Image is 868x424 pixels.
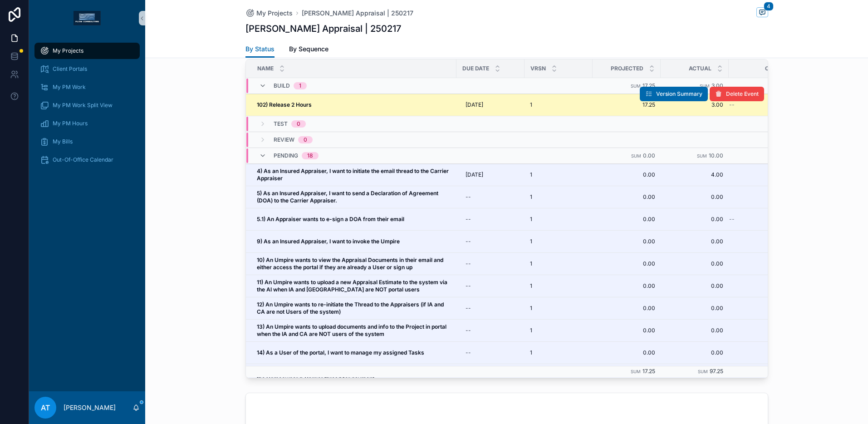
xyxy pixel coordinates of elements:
[289,44,329,54] span: By Sequence
[598,305,655,312] a: 0.00
[729,349,797,356] span: 3.0
[304,136,307,143] div: 0
[307,152,313,159] div: 18
[466,101,483,108] span: [DATE]
[274,82,290,89] span: Build
[756,7,768,19] button: 4
[729,101,735,108] span: --
[257,216,451,223] a: 5.1) An Appraiser wants to e-sign a DOA from their email
[466,238,471,245] div: --
[729,216,735,223] span: --
[710,368,723,375] span: 97.25
[257,65,274,72] span: Name
[530,327,587,334] a: 1
[274,152,298,159] span: Pending
[666,193,723,201] span: 0.00
[530,305,532,312] span: 1
[530,305,587,312] a: 1
[666,171,723,178] span: 4.00
[666,238,723,245] span: 0.00
[729,101,797,108] a: --
[257,301,445,315] strong: 12) An Umpire wants to re-initiate the Thread to the Appraisers (if IA and CA are not Users of th...
[53,120,88,127] span: My PM Hours
[256,9,293,18] span: My Projects
[640,87,708,101] button: Version Summary
[643,152,655,159] span: 0.00
[530,260,532,267] span: 1
[462,190,519,204] a: --
[53,102,113,109] span: My PM Work Split View
[631,370,641,375] small: Sum
[666,305,723,312] a: 0.00
[302,9,413,18] a: [PERSON_NAME] Appraisal | 250217
[729,193,797,201] a: 4.5
[530,101,587,108] a: 1
[642,368,655,375] span: 17.25
[466,171,483,178] span: [DATE]
[729,238,797,245] span: 3.0
[245,22,401,35] h1: [PERSON_NAME] Appraisal | 250217
[530,193,587,201] a: 1
[611,65,643,72] span: Projected
[709,152,723,159] span: 10.00
[710,87,764,101] button: Delete Event
[530,216,587,223] a: 1
[729,216,797,223] a: --
[729,260,797,267] a: 3.0
[257,301,451,316] a: 12) An Umpire wants to re-initiate the Thread to the Appraisers (if IA and CA are not Users of th...
[257,256,451,271] a: 10) An Umpire wants to view the Appraisal Documents in their email and either access the portal i...
[666,101,723,108] a: 3.00
[462,301,519,316] a: --
[466,193,471,201] div: --
[257,279,451,293] a: 11) An Umpire wants to upload a new Appraisal Estimate to the system via the AI when IA and [GEOG...
[53,65,87,73] span: Client Portals
[598,171,655,178] span: 0.00
[697,153,707,158] small: Sum
[698,370,708,375] small: Sum
[666,282,723,290] a: 0.00
[257,256,445,271] strong: 10) An Umpire wants to view the Appraisal Documents in their email and either access the portal i...
[764,2,774,11] span: 4
[598,260,655,267] span: 0.00
[530,349,587,356] a: 1
[257,168,450,182] strong: 4) As an Insured Appraiser, I want to initiate the email thread to the Carrier Appraiser
[598,282,655,290] a: 0.00
[598,193,655,201] span: 0.00
[53,47,83,54] span: My Projects
[666,349,723,356] a: 0.00
[462,212,519,227] a: --
[666,216,723,223] span: 0.00
[245,9,293,18] a: My Projects
[530,171,587,178] a: 1
[34,61,140,77] a: Client Portals
[466,260,471,267] div: --
[631,153,641,158] small: Sum
[41,402,50,413] span: AT
[729,327,797,334] a: 3.0
[530,349,532,356] span: 1
[34,133,140,150] a: My Bills
[729,282,797,290] a: 4.5
[257,238,451,245] a: 9) As an Insured Appraiser, I want to invoke the Umpire
[530,238,587,245] a: 1
[530,193,532,201] span: 1
[462,279,519,293] a: --
[530,101,532,108] span: 1
[598,349,655,356] span: 0.00
[530,260,587,267] a: 1
[257,168,451,182] a: 4) As an Insured Appraiser, I want to initiate the email thread to the Carrier Appraiser
[34,152,140,168] a: Out-Of-Office Calendar
[666,327,723,334] a: 0.00
[466,282,471,290] div: --
[297,120,300,128] div: 0
[729,171,797,178] a: 4.5
[274,120,288,128] span: Test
